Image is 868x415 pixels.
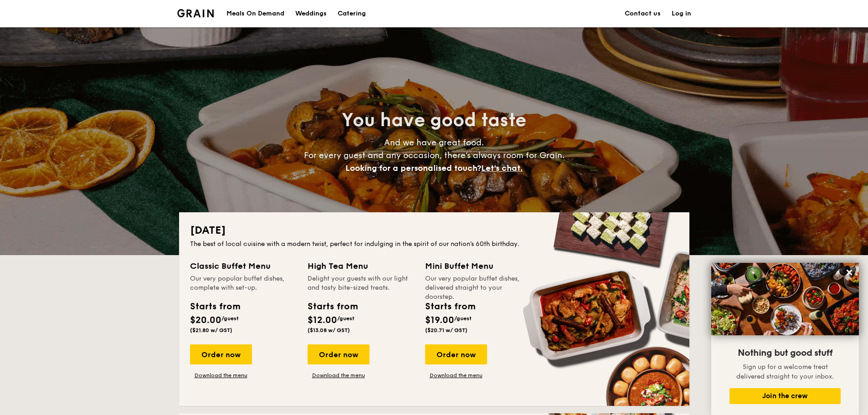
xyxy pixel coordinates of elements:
div: Mini Buffet Menu [425,260,532,272]
button: Close [842,265,857,280]
div: Order now [308,344,370,364]
div: Starts from [308,300,357,313]
span: Nothing but good stuff [738,348,832,359]
img: DSC07876-Edit02-Large.jpeg [711,263,859,335]
span: /guest [454,315,472,322]
span: ($21.80 w/ GST) [190,327,232,333]
a: Download the menu [308,372,370,379]
h2: [DATE] [190,223,678,238]
a: Download the menu [190,372,252,379]
button: Join the crew [729,388,841,404]
div: Delight your guests with our light and tasty bite-sized treats. [308,274,414,292]
span: ($13.08 w/ GST) [308,327,350,333]
div: Order now [190,344,252,364]
span: And we have great food. For every guest and any occasion, there’s always room for Grain. [304,138,565,173]
div: Classic Buffet Menu [190,260,297,272]
span: /guest [221,315,239,322]
span: $12.00 [308,315,337,326]
span: You have good taste [342,109,526,131]
div: Our very popular buffet dishes, delivered straight to your doorstep. [425,274,532,292]
a: Download the menu [425,372,487,379]
div: Our very popular buffet dishes, complete with set-up. [190,274,297,292]
span: Looking for a personalised touch? [345,163,481,173]
span: /guest [337,315,354,322]
span: $19.00 [425,315,454,326]
span: Sign up for a welcome treat delivered straight to your inbox. [736,363,834,380]
div: Order now [425,344,487,364]
span: Let's chat. [481,163,523,173]
div: Starts from [425,300,475,313]
img: Grain [177,9,214,17]
span: $20.00 [190,315,221,326]
div: The best of local cuisine with a modern twist, perfect for indulging in the spirit of our nation’... [190,240,678,249]
span: ($20.71 w/ GST) [425,327,467,333]
div: Starts from [190,300,240,313]
div: High Tea Menu [308,260,414,272]
a: Logotype [177,9,214,17]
